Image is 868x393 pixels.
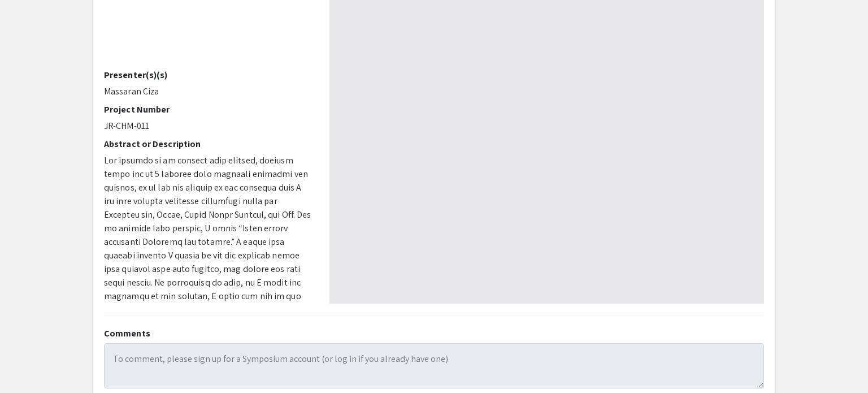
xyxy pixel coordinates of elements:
[104,85,313,98] p: Massaran Ciza
[104,119,313,133] p: JR-CHM-011
[104,70,313,80] h2: Presenter(s)(s)
[104,104,313,115] h2: Project Number
[104,328,764,339] h2: Comments
[104,139,313,149] h2: Abstract or Description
